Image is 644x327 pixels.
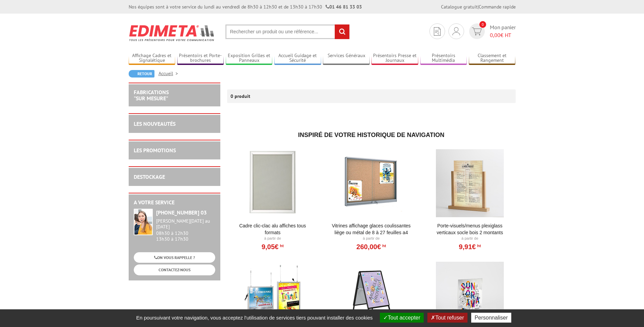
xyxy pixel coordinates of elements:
[323,53,370,64] a: Services Généraux
[476,243,481,248] sup: HT
[356,245,386,249] a: 260,00€HT
[428,222,512,236] a: Porte-Visuels/Menus Plexiglass Verticaux Socle Bois 2 Montants
[231,236,315,241] p: À partir de
[134,264,215,275] a: CONTACTEZ-NOUS
[329,222,413,236] a: Vitrines affichage glaces coulissantes liège ou métal de 8 à 27 feuilles A4
[490,32,500,38] span: 0,00
[427,313,467,323] button: Tout refuser
[459,245,481,249] a: 9,91€HT
[326,4,362,10] strong: 01 46 81 33 03
[134,209,153,235] img: widget-service.jpg
[441,3,516,10] div: |
[226,53,273,64] a: Exposition Grilles et Panneaux
[467,23,516,39] a: devis rapide 0 Mon panier 0,00€ HT
[177,53,224,64] a: Présentoirs et Porte-brochures
[134,200,215,206] h2: A votre service
[134,147,176,154] a: LES PROMOTIONS
[428,236,512,241] p: À partir de
[159,70,181,76] a: Accueil
[134,252,215,263] a: ON VOUS RAPPELLE ?
[453,27,460,35] img: devis rapide
[441,4,478,10] a: Catalogue gratuit
[380,313,424,323] button: Tout accepter
[261,245,283,249] a: 9,05€HT
[134,89,169,102] a: FABRICATIONS"Sur Mesure"
[278,243,283,248] sup: HT
[472,28,482,35] img: devis rapide
[156,218,215,230] div: [PERSON_NAME][DATE] au [DATE]
[490,31,516,39] span: € HT
[134,173,165,180] a: DESTOCKAGE
[231,222,315,236] a: Cadre Clic-Clac Alu affiches tous formats
[129,53,176,64] a: Affichage Cadres et Signalétique
[479,21,486,28] span: 0
[479,4,516,10] a: Commande rapide
[129,20,215,46] img: Edimeta
[133,315,376,321] span: En poursuivant votre navigation, vous acceptez l'utilisation de services tiers pouvant installer ...
[471,313,511,323] button: Personnaliser (fenêtre modale)
[381,243,386,248] sup: HT
[129,3,362,10] div: Nos équipes sont à votre service du lundi au vendredi de 8h30 à 12h30 et de 13h30 à 17h30
[329,236,413,241] p: À partir de
[490,23,516,39] span: Mon panier
[156,218,215,242] div: 08h30 à 12h30 13h30 à 17h30
[134,120,176,127] a: LES NOUVEAUTÉS
[298,132,444,138] span: Inspiré de votre historique de navigation
[371,53,418,64] a: Présentoirs Presse et Journaux
[335,24,349,39] input: rechercher
[225,24,350,39] input: Rechercher un produit ou une référence...
[231,89,256,103] p: 0 produit
[274,53,321,64] a: Accueil Guidage et Sécurité
[434,27,441,36] img: devis rapide
[156,209,207,216] strong: [PHONE_NUMBER] 03
[469,53,516,64] a: Classement et Rangement
[129,70,154,78] a: Retour
[420,53,467,64] a: Présentoirs Multimédia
